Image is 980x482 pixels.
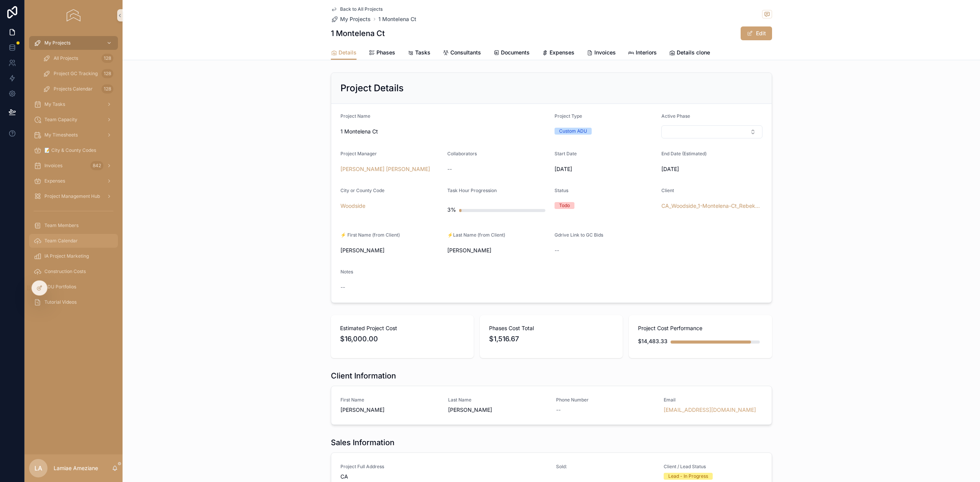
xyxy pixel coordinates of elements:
[54,464,98,472] p: Lamiae Ameziane
[415,49,430,56] span: Tasks
[638,324,762,332] span: Project Cost Performance
[67,9,80,21] img: App logo
[44,238,78,244] span: Team Calendar
[638,334,668,349] div: $14,483.33
[556,464,655,470] span: Sold:
[101,69,113,78] div: 128
[331,370,396,381] h1: Client Information
[661,188,674,193] span: Client
[447,188,497,193] span: Task Hour Progression
[636,49,657,56] span: Interiors
[555,165,656,173] span: [DATE]
[340,15,371,23] span: My Projects
[407,46,430,61] a: Tasks
[29,36,118,50] a: My Projects
[340,202,365,210] a: Woodside
[340,324,465,332] span: Estimated Project Cost
[340,464,547,470] span: Project Full Address
[29,234,118,248] a: Team Calendar
[29,219,118,232] a: Team Members
[38,82,118,96] a: Projects Calendar128
[340,232,400,238] span: ⚡️ First Name (from Client)
[54,55,78,61] span: All Projects
[555,247,559,254] span: --
[340,247,442,254] span: [PERSON_NAME]
[44,132,78,138] span: My Timesheets
[664,406,756,414] a: [EMAIL_ADDRESS][DOMAIN_NAME]
[29,128,118,142] a: My Timesheets
[29,295,118,309] a: Tutorial Videos
[448,397,547,403] span: Last Name
[44,101,65,107] span: My Tasks
[29,159,118,173] a: Invoices842
[340,283,345,291] span: --
[54,86,93,92] span: Projects Calendar
[44,178,65,184] span: Expenses
[661,202,762,210] a: CA_Woodside_1-Montelena-Ct_Rebekah-[PERSON_NAME]
[555,232,603,238] span: Gdrive Link to GC Bids
[25,31,123,319] div: scrollable content
[447,165,452,173] span: --
[628,46,657,61] a: Interiors
[340,151,377,156] span: Project Manager
[447,151,477,156] span: Collaborators
[340,113,370,119] span: Project Name
[448,406,547,414] span: [PERSON_NAME]
[44,147,96,153] span: 📝 City & County Codes
[29,249,118,263] a: IA Project Marketing
[447,247,548,254] span: [PERSON_NAME]
[661,165,762,173] span: [DATE]
[331,15,371,23] a: My Projects
[669,46,710,61] a: Details clone
[331,437,394,448] h1: Sales Information
[664,464,762,470] span: Client / Lead Status
[447,202,456,217] div: 3%
[44,268,86,275] span: Construction Costs
[340,188,384,193] span: City or County Code
[559,202,570,209] div: Todo
[90,161,103,170] div: 842
[34,464,42,473] span: LA
[369,46,395,61] a: Phases
[44,284,76,290] span: ADU Portfolios
[340,6,383,12] span: Back to All Projects
[340,269,353,275] span: Notes
[340,397,439,403] span: First Name
[29,265,118,278] a: Construction Costs
[661,125,762,138] button: Select Button
[331,28,385,39] h1: 1 Montelena Ct
[555,188,568,193] span: Status
[661,113,690,119] span: Active Phase
[661,151,707,156] span: End Date (Estimated)
[677,49,710,56] span: Details clone
[44,193,100,199] span: Project Management Hub
[331,46,357,60] a: Details
[447,232,505,238] span: ⚡️Last Name (from Client)
[378,15,416,23] a: 1 Montelena Ct
[29,97,118,111] a: My Tasks
[340,165,430,173] a: [PERSON_NAME] [PERSON_NAME]
[555,113,582,119] span: Project Type
[542,46,574,61] a: Expenses
[101,84,113,94] div: 128
[44,253,89,259] span: IA Project Marketing
[668,473,708,480] div: Lead - In Progress
[54,71,98,77] span: Project GC Tracking
[556,397,655,403] span: Phone Number
[29,174,118,188] a: Expenses
[29,280,118,294] a: ADU Portfolios
[443,46,481,61] a: Consultants
[587,46,616,61] a: Invoices
[501,49,530,56] span: Documents
[340,128,548,135] span: 1 Montelena Ct
[29,113,118,127] a: Team Capacity
[559,128,587,135] div: Custom ADU
[340,334,465,344] span: $16,000.00
[489,324,614,332] span: Phases Cost Total
[29,143,118,157] a: 📝 City & County Codes
[555,151,577,156] span: Start Date
[450,49,481,56] span: Consultants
